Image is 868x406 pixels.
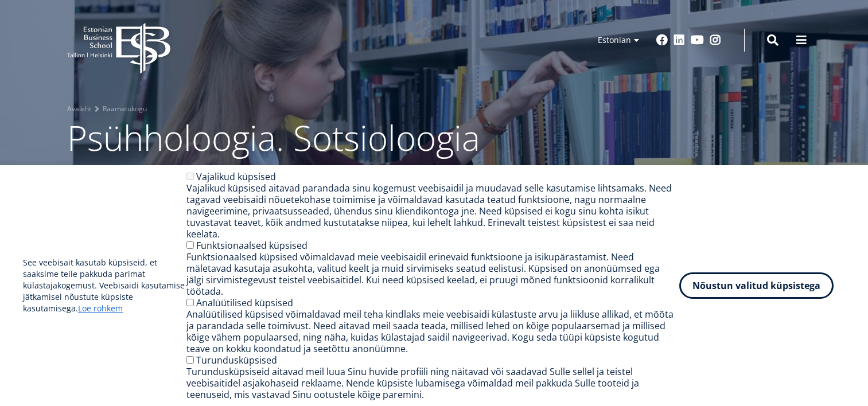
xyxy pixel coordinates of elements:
div: Funktsionaalsed küpsised võimaldavad meie veebisaidil erinevaid funktsioone ja isikupärastamist. ... [186,251,679,297]
div: Turundusküpsiseid aitavad meil luua Sinu huvide profiili ning näitavad või saadavad Sulle sellel ... [186,366,679,400]
p: See veebisait kasutab küpsiseid, et saaksime teile pakkuda parimat külastajakogemust. Veebisaidi ... [23,257,186,314]
a: Loe rohkem [78,303,123,314]
a: Facebook [656,34,668,46]
span: Psühholoogia. Sotsioloogia [67,114,480,161]
a: Linkedin [674,34,685,46]
div: Vajalikud küpsised aitavad parandada sinu kogemust veebisaidil ja muudavad selle kasutamise lihts... [186,182,679,240]
a: Raamatukogu [103,103,147,115]
button: Nõustun valitud küpsistega [679,272,834,299]
a: Youtube [691,34,704,46]
label: Funktsionaalsed küpsised [196,239,308,252]
a: Avaleht [67,103,91,115]
div: Analüütilised küpsised võimaldavad meil teha kindlaks meie veebisaidi külastuste arvu ja liikluse... [186,309,679,354]
label: Turundusküpsised [196,354,277,366]
a: Instagram [710,34,721,46]
label: Analüütilised küpsised [196,296,293,309]
label: Vajalikud küpsised [196,170,276,183]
